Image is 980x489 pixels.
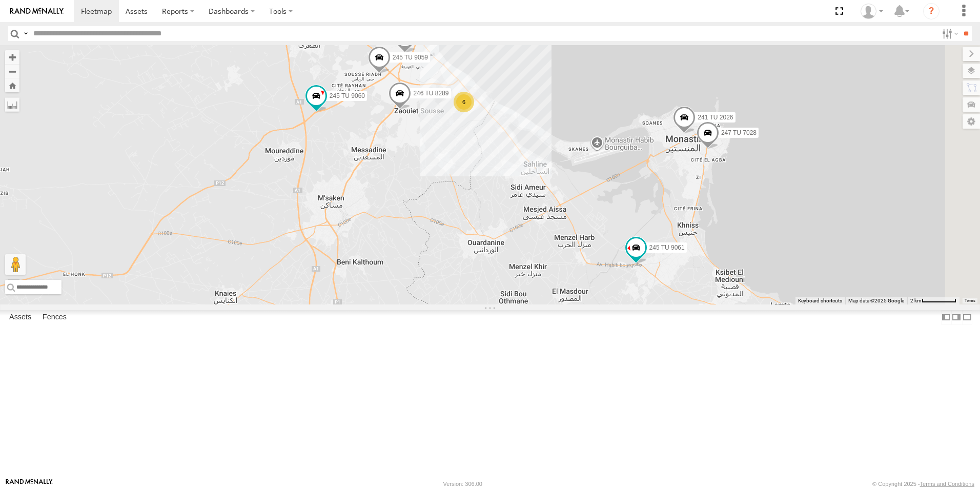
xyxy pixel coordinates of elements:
[22,26,30,41] label: Search Query
[649,244,685,251] span: 245 TU 9061
[963,114,980,129] label: Map Settings
[5,64,19,78] button: Zoom out
[413,90,448,97] span: 246 TU 8289
[393,54,428,61] span: 245 TU 9059
[848,298,904,303] span: Map data ©2025 Google
[857,4,887,19] div: Nejah Benkhalifa
[965,299,975,303] a: Terms
[920,481,974,487] a: Terms and Conditions
[872,481,974,487] div: © Copyright 2025 -
[907,297,959,304] button: Map Scale: 2 km per 64 pixels
[443,481,482,487] div: Version: 306.00
[910,298,922,303] span: 2 km
[698,114,733,121] span: 241 TU 2026
[962,310,972,325] label: Hide Summary Table
[37,310,72,324] label: Fences
[923,3,940,19] i: ?
[10,8,64,15] img: rand-logo.svg
[4,310,36,324] label: Assets
[5,50,19,64] button: Zoom in
[941,310,951,325] label: Dock Summary Table to the Left
[5,254,26,275] button: Drag Pegman onto the map to open Street View
[5,78,19,92] button: Zoom Home
[454,92,474,112] div: 6
[938,26,960,41] label: Search Filter Options
[951,310,962,325] label: Dock Summary Table to the Right
[721,129,757,136] span: 247 TU 7028
[798,297,842,304] button: Keyboard shortcuts
[5,97,19,112] label: Measure
[330,92,365,99] span: 245 TU 9060
[6,479,53,489] a: Visit our Website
